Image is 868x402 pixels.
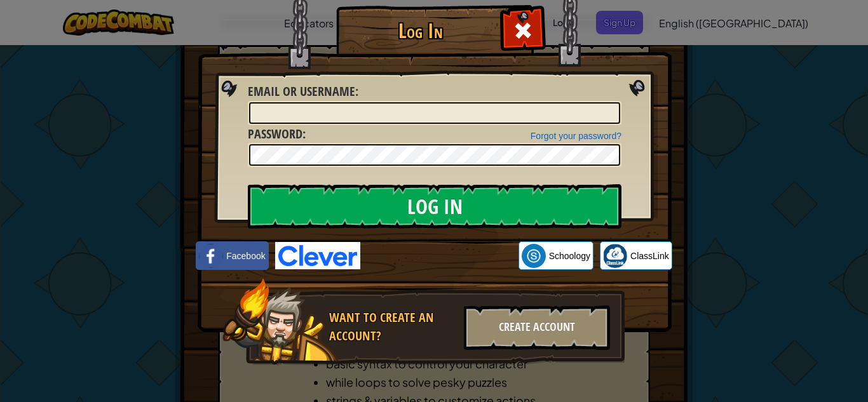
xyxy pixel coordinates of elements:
img: facebook_small.png [199,244,223,268]
img: classlink-logo-small.png [603,244,627,268]
div: Want to create an account? [329,309,456,345]
iframe: Sign in with Google Button [360,242,519,270]
span: Email or Username [248,83,355,100]
label: : [248,125,306,144]
img: clever-logo-blue.png [275,242,360,269]
h1: Log In [339,20,501,42]
input: Log In [248,184,621,229]
span: Schoology [549,250,590,262]
span: Password [248,125,302,142]
div: Create Account [464,305,610,350]
span: Facebook [226,250,265,262]
a: Forgot your password? [531,131,621,141]
span: ClassLink [630,250,669,262]
img: schoology.png [522,244,546,268]
label: : [248,83,358,101]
